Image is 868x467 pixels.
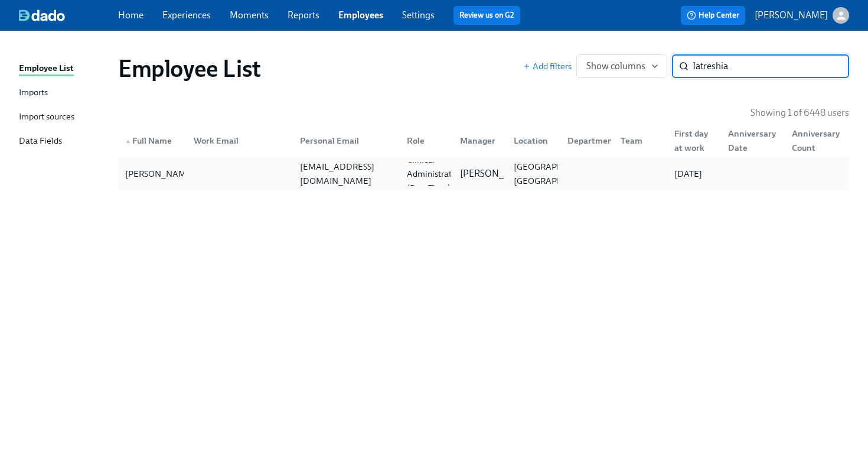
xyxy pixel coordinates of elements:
div: Anniversary Count [782,129,847,153]
div: First day at work [670,127,719,155]
a: Employee List [19,61,109,76]
div: Department [563,134,621,148]
a: Experiences [162,9,211,21]
div: Department [558,129,612,153]
button: Add filters [523,60,572,72]
div: Data Fields [19,134,62,149]
div: Role [402,134,451,148]
div: [PERSON_NAME] [120,167,199,181]
div: Manager [455,134,504,148]
input: Search by name [693,54,849,78]
h1: Employee List [118,54,261,83]
div: Import sources [19,110,74,125]
div: Team [616,134,665,148]
a: Reports [288,9,319,21]
div: Team [611,129,665,153]
p: Showing 1 of 6448 users [750,106,849,119]
a: Employees [338,9,383,21]
div: Role [397,129,451,153]
div: Manager [451,129,504,153]
span: ▲ [125,138,131,144]
img: dado [19,9,65,21]
a: Imports [19,86,109,100]
a: Home [118,9,143,21]
div: Location [509,134,558,148]
div: Anniversary Date [723,127,783,155]
a: Data Fields [19,134,109,149]
div: Work Email [189,134,291,148]
a: Review us on G2 [459,9,514,21]
button: Review us on G2 [453,6,520,25]
p: [PERSON_NAME] [460,167,533,180]
div: Anniversary Count [787,127,847,155]
p: [PERSON_NAME] [755,9,828,22]
a: Import sources [19,110,109,125]
div: ▲Full Name [120,129,184,153]
button: Show columns [576,54,667,78]
a: dado [19,9,118,21]
div: Employee List [19,61,74,76]
div: [GEOGRAPHIC_DATA], [GEOGRAPHIC_DATA] [509,160,608,188]
span: Show columns [586,60,657,72]
div: [EMAIL_ADDRESS][DOMAIN_NAME] [295,160,397,188]
button: Help Center [681,6,745,25]
button: [PERSON_NAME] [755,7,849,24]
span: Help Center [687,9,739,21]
a: Moments [230,9,269,21]
div: Anniversary Date [719,129,783,153]
div: [DATE] [670,167,719,181]
div: Full Name [120,134,184,148]
div: First day at work [665,129,719,153]
a: [PERSON_NAME][EMAIL_ADDRESS][DOMAIN_NAME]Clinical Administrator (Part-Time)[PERSON_NAME][GEOGRAPH... [118,157,849,190]
div: Location [504,129,558,153]
a: Settings [402,9,435,21]
div: Imports [19,86,48,100]
div: Personal Email [295,134,397,148]
div: Work Email [184,129,291,153]
div: Clinical Administrator (Part-Time) [402,153,464,195]
div: Personal Email [291,129,397,153]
